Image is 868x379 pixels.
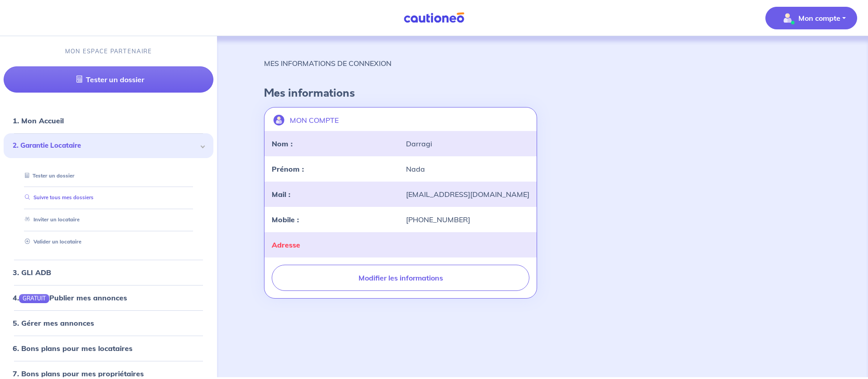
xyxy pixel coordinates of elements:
[4,314,213,332] div: 5. Gérer mes annonces
[272,164,304,173] strong: Prénom :
[401,164,535,174] div: Nada
[13,116,64,125] a: 1. Mon Accueil
[290,115,339,126] p: MON COMPTE
[13,268,51,277] a: 3. GLI ADB
[21,194,94,201] a: Suivre tous mes dossiers
[272,240,300,249] strong: Adresse
[400,12,468,23] img: Cautioneo
[65,47,152,56] p: MON ESPACE PARTENAIRE
[13,318,94,328] a: 5. Gérer mes annonces
[4,339,213,357] div: 6. Bons plans pour mes locataires
[14,234,203,249] div: Valider un locataire
[272,190,290,199] strong: Mail :
[4,112,213,130] div: 1. Mon Accueil
[21,216,80,223] a: Inviter un locataire
[264,58,392,69] p: MES INFORMATIONS DE CONNEXION
[401,214,535,225] div: [PHONE_NUMBER]
[13,344,132,353] a: 6. Bons plans pour mes locataires
[13,140,198,151] span: 2. Garantie Locataire
[272,265,529,291] button: Modifier les informations
[4,289,213,307] div: 4.GRATUITPublier mes annonces
[21,173,75,179] a: Tester un dossier
[264,87,821,100] h4: Mes informations
[780,11,795,25] img: illu_account_valid_menu.svg
[21,239,81,245] a: Valider un locataire
[401,189,535,200] div: [EMAIL_ADDRESS][DOMAIN_NAME]
[4,66,213,93] a: Tester un dossier
[13,369,144,378] a: 7. Bons plans pour mes propriétaires
[401,138,535,149] div: Darragi
[272,215,299,224] strong: Mobile :
[272,139,292,148] strong: Nom :
[274,115,284,126] img: illu_account.svg
[765,7,857,29] button: illu_account_valid_menu.svgMon compte
[4,133,213,158] div: 2. Garantie Locataire
[4,263,213,281] div: 3. GLI ADB
[798,13,840,23] p: Mon compte
[13,293,127,302] a: 4.GRATUITPublier mes annonces
[14,190,203,205] div: Suivre tous mes dossiers
[14,212,203,227] div: Inviter un locataire
[14,168,203,183] div: Tester un dossier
